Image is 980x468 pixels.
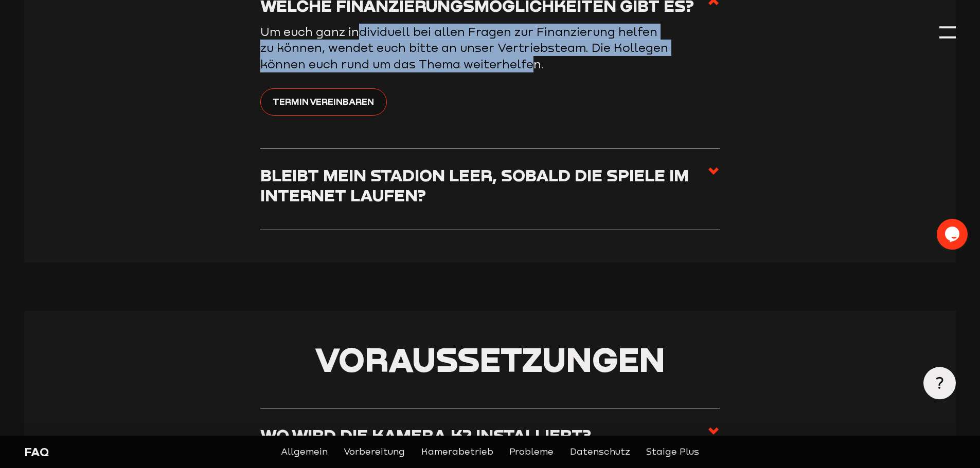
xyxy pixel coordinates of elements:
[260,88,387,116] a: Termin vereinbaren
[315,339,665,379] span: Voraussetzungen
[24,444,248,460] div: FAQ
[260,165,707,205] h3: Bleibt mein Stadion leer, sobald die Spiele im Internet laufen?
[281,445,328,459] a: Allgemein
[937,219,970,250] iframe: chat widget
[344,445,405,459] a: Vorbereitung
[570,445,630,459] a: Datenschutz
[646,445,699,459] a: Staige Plus
[260,425,591,445] h3: Wo wird die Kamera K2 installiert?
[509,445,554,459] a: Probleme
[421,445,493,459] a: Kamerabetrieb
[273,94,374,108] span: Termin vereinbaren
[260,25,668,71] span: Um euch ganz individuell bei allen Fragen zur Finanzierung helfen zu können, wendet euch bitte an...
